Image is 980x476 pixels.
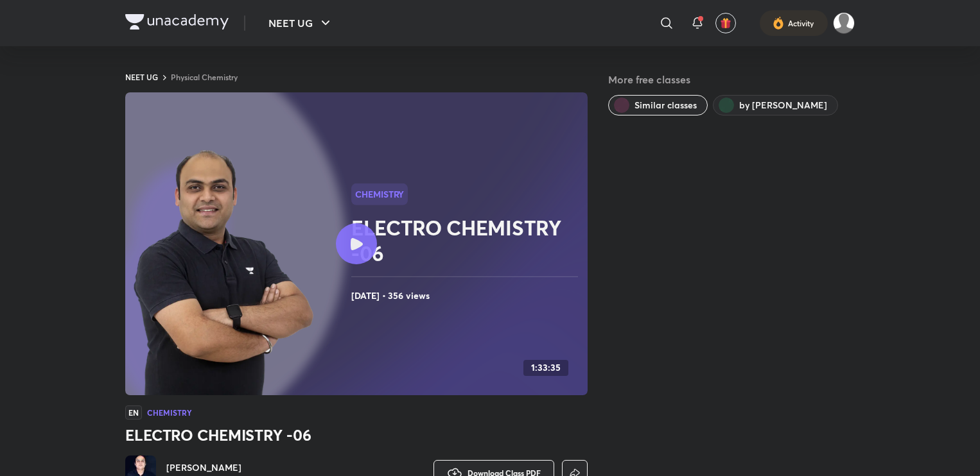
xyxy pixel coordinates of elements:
[147,409,191,416] h4: Chemistry
[351,215,582,266] h2: ELECTRO CHEMISTRY -06
[125,14,229,30] img: Company Logo
[833,12,855,34] img: Aman raj
[713,95,838,115] button: by Triyogi Mishra
[773,15,784,31] img: activity
[166,461,250,474] a: [PERSON_NAME]
[125,14,229,33] a: Company Logo
[531,362,561,373] h4: 1:33:35
[634,99,697,112] span: Similar classes
[125,72,158,82] a: NEET UG
[715,13,736,33] button: avatar
[261,10,341,36] button: NEET UG
[608,72,855,87] h5: More free classes
[608,95,708,115] button: Similar classes
[125,405,142,420] span: EN
[171,72,238,82] a: Physical Chemistry
[125,425,588,445] h3: ELECTRO CHEMISTRY -06
[351,287,582,304] h4: [DATE] • 356 views
[720,17,731,29] img: avatar
[739,99,827,112] span: by Triyogi Mishra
